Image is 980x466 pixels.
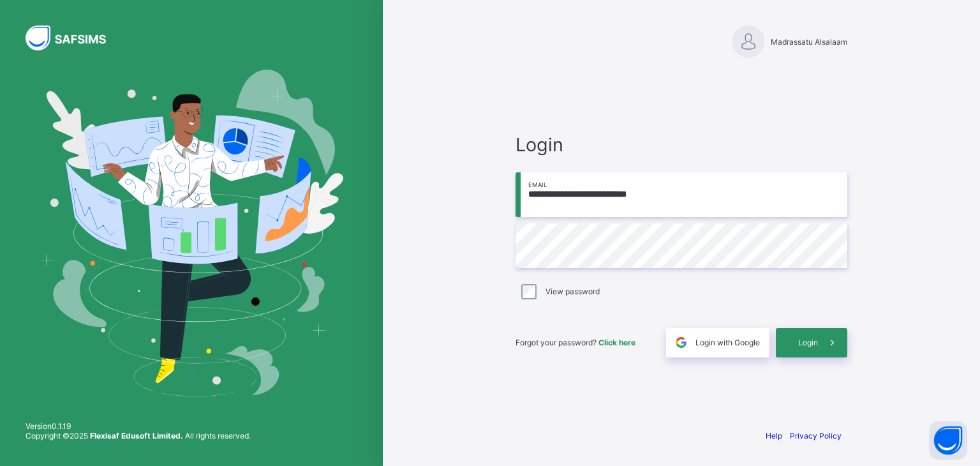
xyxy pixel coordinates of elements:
span: Login [516,133,847,156]
span: Forgot your password? [516,338,635,347]
a: Help [766,431,782,440]
span: Login [798,338,818,347]
button: Open asap [929,421,967,460]
label: View password [546,287,600,296]
span: Madrassatu Alsalaam [771,37,847,47]
span: Version 0.1.19 [26,421,251,431]
span: Login with Google [695,338,760,347]
a: Click here [598,338,635,347]
strong: Flexisaf Edusoft Limited. [90,431,183,440]
img: Hero Image [40,70,343,396]
span: Copyright © 2025 All rights reserved. [26,431,251,440]
a: Privacy Policy [790,431,842,440]
img: SAFSIMS Logo [26,26,121,50]
img: google.396cfc9801f0270233282035f929180a.svg [674,335,688,350]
